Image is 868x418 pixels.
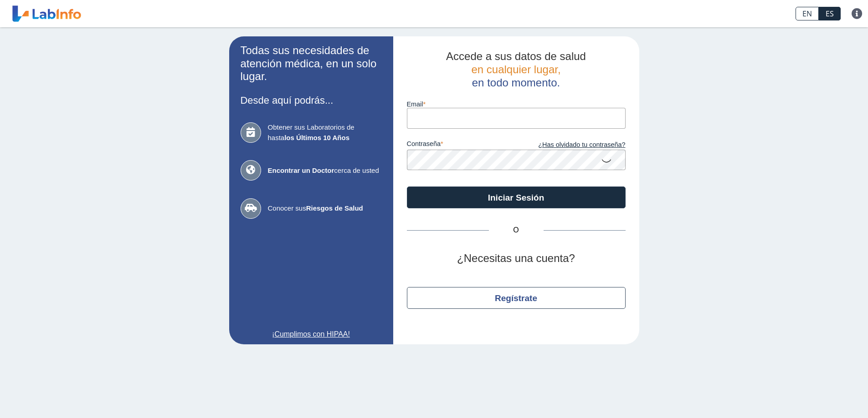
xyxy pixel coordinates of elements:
label: contraseña [407,140,516,150]
h2: Todas sus necesidades de atención médica, en un solo lugar. [241,44,382,83]
a: EN [796,7,819,20]
b: los Últimos 10 Años [284,134,349,141]
a: ES [819,7,841,20]
h3: Desde aquí podrás... [241,95,382,106]
button: Regístrate [407,287,626,309]
b: Encontrar un Doctor [268,166,334,174]
span: cerca de usted [268,166,382,176]
b: Riesgos de Salud [306,204,363,212]
span: Conocer sus [268,203,382,214]
span: Obtener sus Laboratorios de hasta [268,122,382,143]
a: ¡Cumplimos con HIPAA! [241,329,382,340]
label: email [407,101,626,108]
span: O [489,225,544,236]
span: Accede a sus datos de salud [446,50,586,62]
button: Iniciar Sesión [407,186,626,208]
span: en todo momento. [472,76,560,89]
a: ¿Has olvidado tu contraseña? [516,140,626,150]
span: en cualquier lugar, [471,63,560,76]
h2: ¿Necesitas una cuenta? [407,252,626,265]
